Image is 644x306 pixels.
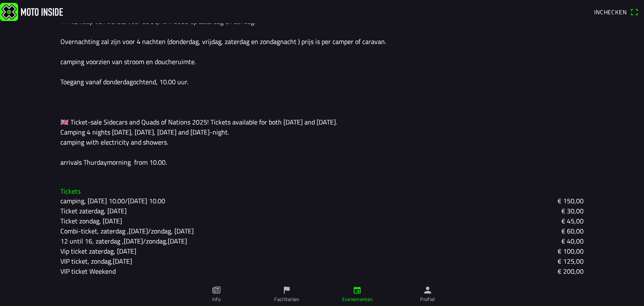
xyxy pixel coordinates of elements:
[60,16,584,167] div: 🇳🇱 Verkoop van tickets voor de SQXON 2025 op zaterdag en zondag. Overnachting zal zijn voor 4 nac...
[212,285,221,295] ion-icon: paper
[342,296,373,303] ion-label: Evenementen
[60,196,165,206] ion-text: camping, [DATE] 10.00/[DATE] 10.00
[60,256,132,266] ion-text: VIP ticket, zondag,[DATE]
[60,236,187,246] ion-text: 12 until 16, zaterdag ,[DATE]/zondag,[DATE]
[558,246,584,256] ion-text: € 100,00
[561,226,584,236] ion-text: € 60,00
[212,296,221,303] ion-label: Info
[594,8,627,16] span: Inchecken
[558,256,584,266] ion-text: € 125,00
[60,216,122,226] ion-text: Ticket zondag, [DATE]
[60,266,116,276] ion-text: VIP ticket Weekend
[561,206,584,216] ion-text: € 30,00
[423,285,432,295] ion-icon: person
[60,246,136,256] ion-text: Vip ticket zaterdag, [DATE]
[60,206,127,216] ion-text: Ticket zaterdag, [DATE]
[60,187,584,195] h3: Tickets
[561,236,584,246] ion-text: € 40,00
[420,296,435,303] ion-label: Profiel
[558,196,584,206] ion-text: € 150,00
[353,285,362,295] ion-icon: calendar
[282,285,291,295] ion-icon: flag
[274,296,299,303] ion-label: Faciliteiten
[590,5,642,19] a: Incheckenqr scanner
[558,266,584,276] ion-text: € 200,00
[561,216,584,226] ion-text: € 45,00
[60,226,194,236] ion-text: Combi-ticket, zaterdag ,[DATE]/zondag, [DATE]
